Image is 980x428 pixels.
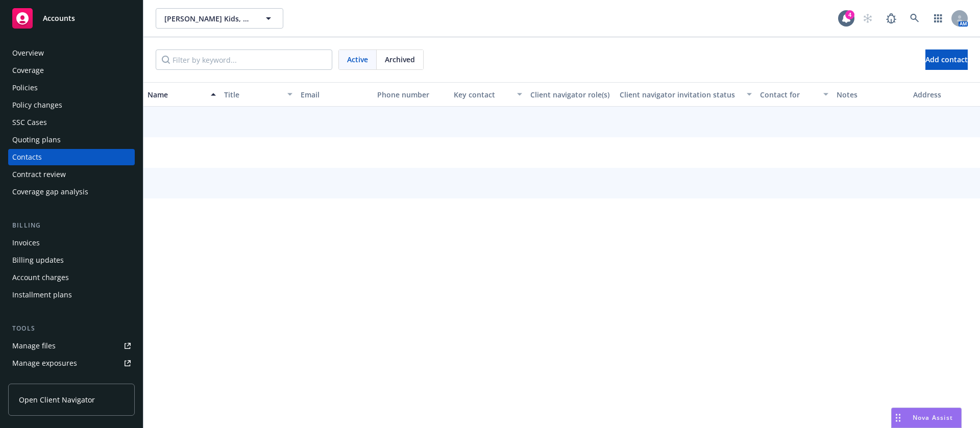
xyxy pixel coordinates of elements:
[8,184,135,200] a: Coverage gap analysis
[12,355,77,371] div: Manage exposures
[8,287,135,303] a: Installment plans
[143,82,220,107] button: Name
[377,89,446,100] div: Phone number
[12,287,72,303] div: Installment plans
[913,413,953,422] span: Nova Assist
[297,82,373,107] button: Email
[12,235,40,251] div: Invoices
[756,82,832,107] button: Contact for
[454,89,511,100] div: Key contact
[156,49,332,70] input: Filter by keyword...
[891,408,962,428] button: Nova Assist
[12,338,56,354] div: Manage files
[8,149,135,165] a: Contacts
[8,252,135,268] a: Billing updates
[12,97,62,113] div: Policy changes
[156,8,283,29] button: [PERSON_NAME] Kids, LLC dba Brain Balance Center of [GEOGRAPHIC_DATA]
[19,394,95,405] span: Open Client Navigator
[385,54,415,65] span: Archived
[8,166,135,183] a: Contract review
[928,8,948,29] a: Switch app
[12,114,47,131] div: SSC Cases
[8,338,135,354] a: Manage files
[832,82,909,107] button: Notes
[148,89,205,100] div: Name
[925,55,968,64] span: Add contact
[220,82,297,107] button: Title
[12,184,88,200] div: Coverage gap analysis
[12,252,64,268] div: Billing updates
[8,372,135,389] a: Manage certificates
[8,355,135,371] a: Manage exposures
[12,372,79,389] div: Manage certificates
[373,82,450,107] button: Phone number
[8,235,135,251] a: Invoices
[837,89,905,100] div: Notes
[8,80,135,96] a: Policies
[8,269,135,286] a: Account charges
[8,62,135,79] a: Coverage
[8,220,135,231] div: Billing
[620,89,741,100] div: Client navigator invitation status
[904,8,925,29] a: Search
[450,82,526,107] button: Key contact
[224,89,281,100] div: Title
[12,149,42,165] div: Contacts
[881,8,901,29] a: Report a Bug
[8,323,135,334] div: Tools
[845,10,854,19] div: 4
[12,62,44,79] div: Coverage
[8,97,135,113] a: Policy changes
[12,132,61,148] div: Quoting plans
[526,82,616,107] button: Client navigator role(s)
[164,13,253,24] span: [PERSON_NAME] Kids, LLC dba Brain Balance Center of [GEOGRAPHIC_DATA]
[892,408,904,427] div: Drag to move
[760,89,817,100] div: Contact for
[8,132,135,148] a: Quoting plans
[616,82,756,107] button: Client navigator invitation status
[8,114,135,131] a: SSC Cases
[301,89,369,100] div: Email
[12,80,38,96] div: Policies
[43,14,75,22] span: Accounts
[347,54,368,65] span: Active
[857,8,878,29] a: Start snowing
[925,49,968,70] button: Add contact
[12,166,66,183] div: Contract review
[12,45,44,61] div: Overview
[8,45,135,61] a: Overview
[8,4,135,33] a: Accounts
[12,269,69,286] div: Account charges
[530,89,611,100] div: Client navigator role(s)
